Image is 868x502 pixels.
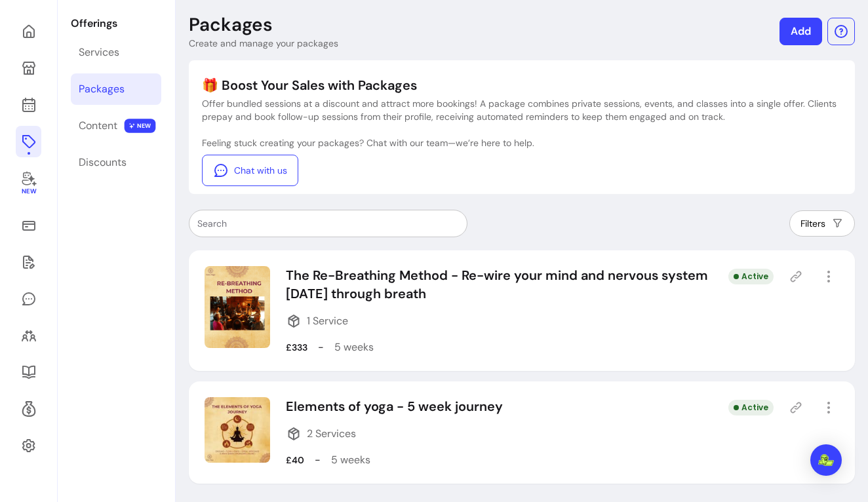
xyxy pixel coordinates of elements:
p: - [318,339,324,355]
a: Discounts [71,147,161,178]
p: 🎁 Boost Your Sales with Packages [202,76,842,94]
div: Active [728,269,774,284]
span: 2 Services [307,426,356,442]
a: Offerings [16,126,41,157]
a: Sales [16,210,41,241]
div: Packages [79,81,125,97]
div: Discounts [79,155,127,170]
a: Chat with us [202,155,298,186]
a: My Page [16,52,41,84]
p: Offerings [71,16,161,31]
span: New [21,187,35,196]
img: Image of The Re-Breathing Method - Re-wire your mind and nervous system in 5 weeks through breath [205,266,270,348]
a: Resources [16,357,41,388]
p: £40 [286,454,304,467]
div: Open Intercom Messenger [810,444,842,476]
input: Search [197,217,459,230]
p: 5 weeks [334,339,374,355]
p: £333 [286,341,307,354]
a: Home [16,16,41,47]
p: - [315,452,321,468]
a: My Messages [16,283,41,315]
p: Packages [189,13,273,37]
a: Services [71,37,161,68]
a: Packages [71,73,161,105]
button: Filters [789,210,855,237]
a: Content NEW [71,110,161,142]
span: NEW [125,119,156,133]
p: Create and manage your packages [189,37,338,50]
a: Waivers [16,246,41,278]
a: Add [779,18,822,45]
p: Elements of yoga - 5 week journey [286,397,503,415]
span: 1 Service [307,313,348,329]
a: Settings [16,430,41,461]
p: Feeling stuck creating your packages? Chat with our team—we’re here to help. [202,136,842,149]
a: New [16,163,41,204]
div: Services [79,45,119,60]
p: The Re-Breathing Method - Re-wire your mind and nervous system [DATE] through breath [286,266,728,303]
p: Offer bundled sessions at a discount and attract more bookings! A package combines private sessio... [202,97,842,123]
div: Active [728,400,774,415]
a: Calendar [16,89,41,121]
img: Image of Elements of yoga - 5 week journey [205,397,270,463]
a: Refer & Earn [16,393,41,425]
p: 5 weeks [331,452,370,468]
div: Content [79,118,117,134]
a: Clients [16,320,41,351]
